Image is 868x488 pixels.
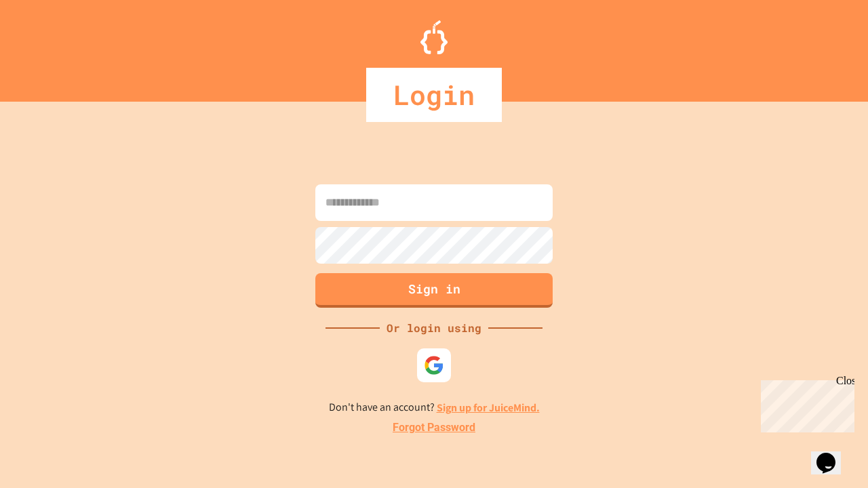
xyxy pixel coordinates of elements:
div: Chat with us now!Close [5,5,94,86]
img: google-icon.svg [424,355,444,375]
p: Don't have an account? [329,399,540,416]
div: Login [366,68,502,122]
iframe: chat widget [755,375,854,432]
button: Sign in [315,273,553,308]
a: Forgot Password [393,420,475,436]
img: Logo.svg [420,20,448,54]
a: Sign up for JuiceMind. [437,401,540,415]
iframe: chat widget [811,434,854,474]
div: Or login using [380,320,488,336]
